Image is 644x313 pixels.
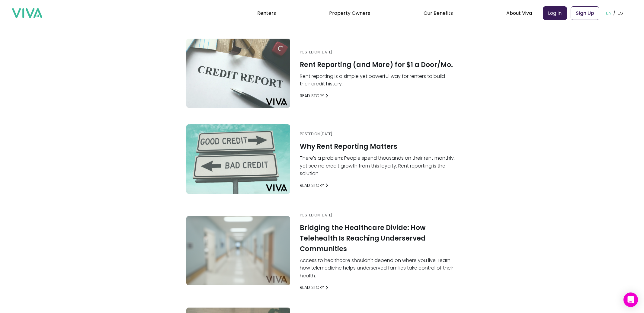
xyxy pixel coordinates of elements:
[623,292,638,307] div: Open Intercom Messenger
[300,222,456,254] h1: Bridging the Healthcare Divide: How Telehealth Is Reaching Underserved Communities
[324,285,329,290] img: arrow
[329,10,370,17] a: Property Owners
[300,59,453,70] h1: Rent Reporting (and More) for $1 a Door/Mo.
[300,213,332,218] p: Posted on [DATE]
[604,4,614,22] button: EN
[300,257,456,280] p: Access to healthcare shouldn't depend on where you live. Learn how telemedicine helps underserved...
[300,72,456,88] p: Rent reporting is a simple yet powerful way for renters to build their credit history.
[12,8,42,18] img: viva
[424,5,453,21] div: Our Benefits
[186,124,290,193] img: Why Rent Reporting Matters
[613,8,616,18] p: /
[300,182,330,189] a: Read Story
[257,10,276,17] a: Renters
[300,93,330,99] a: Read Story
[506,5,532,21] div: About Viva
[300,140,397,154] a: Why Rent Reporting Matters
[543,6,567,20] a: Log In
[300,58,453,72] a: Rent Reporting (and More) for $1 a Door/Mo.
[300,132,332,136] p: Posted on [DATE]
[300,50,332,55] p: Posted on [DATE]
[300,284,330,291] a: Read Story
[324,183,329,188] img: arrow
[324,93,329,98] img: arrow
[300,221,456,257] a: Bridging the Healthcare Divide: How Telehealth Is Reaching Underserved Communities
[300,154,456,177] p: There's a problem: People spend thousands on their rent monthly, yet see no credit growth from th...
[616,4,625,22] button: ES
[571,6,599,20] a: Sign Up
[300,141,397,152] h1: Why Rent Reporting Matters
[186,216,290,285] img: Bridging the Healthcare Divide: How Telehealth Is Reaching Underserved Communities
[186,39,290,108] img: Rent Reporting (and More) for $1 a Door/Mo.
